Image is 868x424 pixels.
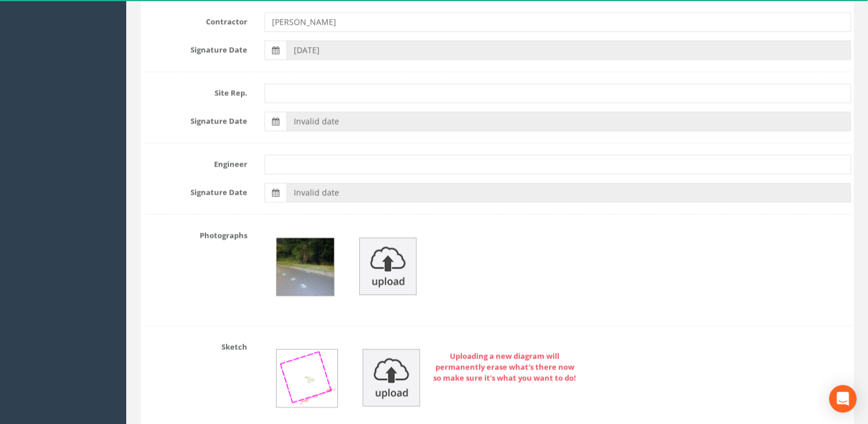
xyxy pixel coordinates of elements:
img: 689fca3268420b0014bff1d0_79645ed3-1891-4dd0-a38a-21e7fe3231e5.png [277,349,338,407]
label: Signature Date [135,40,256,55]
label: Signature Date [135,183,256,198]
img: 01e1f054-f783-0f8e-312f-682fe913e14a_a3cd2daa-7d64-6629-5295-e054f1b5198c_thumb.jpg [277,238,334,295]
label: Sketch [135,337,256,352]
label: Contractor [135,12,256,27]
label: Signature Date [135,111,256,126]
div: Open Intercom Messenger [829,385,857,413]
strong: Uploading a new diagram will permanently erase what's there now so make sure it's what you want t... [433,350,576,382]
img: upload_icon.png [359,237,417,295]
img: upload_icon.png [363,349,420,406]
label: Engineer [135,155,256,169]
label: Photographs [135,226,256,241]
label: Site Rep. [135,83,256,98]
